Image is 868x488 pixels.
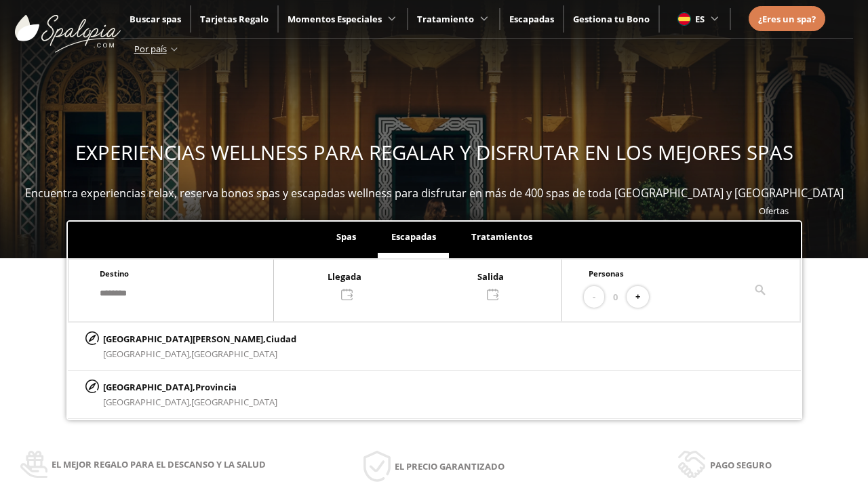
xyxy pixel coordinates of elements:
[75,139,793,166] span: EXPERIENCIAS WELLNESS PARA REGALAR Y DISFRUTAR EN LOS MEJORES SPAS
[391,230,436,243] span: Escapadas
[100,268,129,279] span: Destino
[759,205,789,217] a: Ofertas
[584,286,604,308] button: -
[336,230,356,243] span: Spas
[134,43,167,55] span: Por país
[613,289,618,304] span: 0
[395,459,505,474] span: El precio garantizado
[471,230,532,243] span: Tratamientos
[195,381,237,393] span: Provincia
[627,286,649,308] button: +
[103,396,191,408] span: [GEOGRAPHIC_DATA],
[103,380,277,394] p: [GEOGRAPHIC_DATA],
[509,13,554,25] a: Escapadas
[103,331,296,346] p: [GEOGRAPHIC_DATA][PERSON_NAME],
[573,13,650,25] a: Gestiona tu Bono
[589,268,624,279] span: Personas
[191,348,277,360] span: [GEOGRAPHIC_DATA]
[15,1,121,53] img: ImgLogoSpalopia.BvClDcEz.svg
[266,333,296,345] span: Ciudad
[191,396,277,408] span: [GEOGRAPHIC_DATA]
[25,186,844,201] span: Encuentra experiencias relax, reserva bonos spas y escapadas wellness para disfrutar en más de 40...
[200,13,269,25] a: Tarjetas Regalo
[758,12,816,26] a: ¿Eres un spa?
[710,457,772,472] span: Pago seguro
[758,13,816,25] span: ¿Eres un spa?
[103,348,191,360] span: [GEOGRAPHIC_DATA],
[52,457,266,472] span: El mejor regalo para el descanso y la salud
[130,13,181,25] a: Buscar spas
